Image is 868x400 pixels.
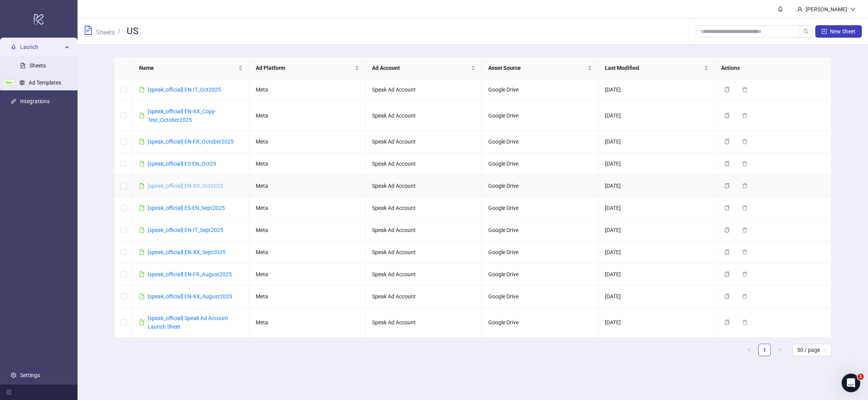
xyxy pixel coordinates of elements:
td: Speak Ad Account [366,197,482,219]
th: Ad Account [366,57,482,79]
td: Google Drive [482,175,598,197]
th: Asset Source [482,57,598,79]
a: Integrations [20,98,50,104]
td: [DATE] [599,197,715,219]
span: Last Modified [605,64,702,72]
span: file [139,183,145,189]
span: file [139,139,145,144]
td: Meta [250,286,366,308]
td: [DATE] [599,79,715,101]
td: Meta [250,197,366,219]
li: / [118,25,121,38]
td: Speak Ad Account [366,241,482,263]
td: [DATE] [599,263,715,286]
td: [DATE] [599,131,715,153]
span: 50 / page [797,344,827,356]
span: delete [742,87,747,92]
td: Google Drive [482,241,598,263]
li: Previous Page [743,344,755,356]
iframe: Intercom live chat [842,374,860,392]
td: Meta [250,101,366,131]
span: right [778,347,782,352]
span: Launch [20,39,63,55]
td: Meta [250,263,366,286]
td: Meta [250,153,366,175]
button: left [743,344,755,356]
span: file [139,272,145,277]
td: Speak Ad Account [366,153,482,175]
td: Google Drive [482,197,598,219]
span: copy [724,205,730,211]
a: [speak_official] EN-IT_Oct2025 [148,87,221,93]
span: file-text [84,26,93,35]
span: delete [742,205,747,211]
td: Speak Ad Account [366,79,482,101]
td: [DATE] [599,101,715,131]
td: [DATE] [599,175,715,197]
span: delete [742,113,747,118]
a: [speak_official] ES-EN_Oct25 [148,161,216,167]
a: Ad Templates [29,80,61,86]
a: [speak_official] EN-XX_August2025 [148,293,232,300]
span: copy [724,294,730,299]
td: Meta [250,131,366,153]
li: 1 [758,344,771,356]
span: file [139,205,145,211]
td: Google Drive [482,219,598,241]
td: [DATE] [599,153,715,175]
span: copy [724,249,730,255]
span: Asset Source [488,64,586,72]
td: Meta [250,241,366,263]
a: Sheets [29,62,46,69]
span: copy [724,161,730,166]
span: rocket [11,44,16,50]
td: Speak Ad Account [366,263,482,286]
span: menu-fold [6,390,12,395]
td: Meta [250,79,366,101]
span: delete [742,161,747,166]
td: Speak Ad Account [366,175,482,197]
span: plus-square [821,29,827,34]
td: Meta [250,308,366,338]
span: file [139,294,145,299]
td: Speak Ad Account [366,286,482,308]
td: Google Drive [482,308,598,338]
td: Google Drive [482,79,598,101]
span: file [139,161,145,166]
th: Name [133,57,249,79]
a: Settings [20,372,40,378]
span: left [747,347,751,352]
span: delete [742,227,747,233]
span: delete [742,272,747,277]
h3: US [127,25,138,38]
span: delete [742,183,747,189]
td: Speak Ad Account [366,219,482,241]
td: Meta [250,175,366,197]
span: delete [742,294,747,299]
a: [speak_official] EN-XX_Oct2025 [148,183,223,189]
a: [speak_official] Speak Ad Account Launch Sheet [148,315,228,330]
td: Google Drive [482,263,598,286]
td: Google Drive [482,153,598,175]
span: Name [139,64,236,72]
span: copy [724,113,730,118]
td: Speak Ad Account [366,101,482,131]
span: down [850,7,856,12]
span: bell [778,6,783,12]
td: Google Drive [482,101,598,131]
td: Meta [250,219,366,241]
th: Last Modified [599,57,715,79]
span: file [139,320,145,325]
button: right [774,344,786,356]
span: copy [724,272,730,277]
span: Ad Account [372,64,469,72]
td: [DATE] [599,308,715,338]
td: [DATE] [599,286,715,308]
span: user [797,7,803,12]
td: Google Drive [482,131,598,153]
a: [speak_official] ES-EN_Sept2025 [148,205,225,211]
td: Google Drive [482,286,598,308]
span: copy [724,320,730,325]
a: [speak_official] EN-IT_Sept2025 [148,227,223,233]
th: Ad Platform [250,57,366,79]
